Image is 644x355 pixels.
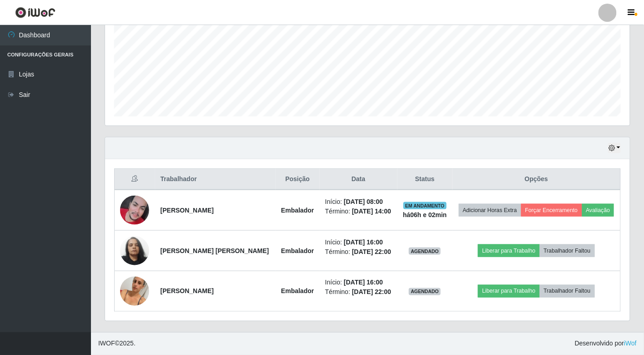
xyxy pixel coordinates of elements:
button: Forçar Encerramento [521,204,582,217]
img: 1754941954755.jpeg [120,265,149,317]
li: Início: [325,278,392,288]
button: Trabalhador Faltou [540,244,595,257]
img: CoreUI Logo [15,7,55,18]
span: EM ANDAMENTO [403,202,447,209]
li: Início: [325,197,392,207]
th: Status [397,169,453,190]
time: [DATE] 16:00 [344,238,383,246]
strong: [PERSON_NAME] [PERSON_NAME] [161,247,269,254]
strong: Embalador [281,288,314,295]
th: Posição [276,169,320,190]
button: Liberar para Trabalho [478,244,539,257]
img: 1735296854752.jpeg [120,196,149,225]
span: AGENDADO [409,248,441,255]
span: © 2025 . [98,339,136,349]
strong: Embalador [281,207,314,214]
strong: Embalador [281,247,314,254]
li: Término: [325,207,392,216]
li: Início: [325,238,392,247]
img: 1649948956045.jpeg [120,231,149,270]
time: [DATE] 08:00 [344,198,383,205]
button: Adicionar Horas Extra [459,204,521,217]
strong: [PERSON_NAME] [161,288,214,295]
li: Término: [325,247,392,257]
button: Avaliação [582,204,614,217]
time: [DATE] 16:00 [344,279,383,286]
time: [DATE] 22:00 [352,289,391,296]
span: AGENDADO [409,288,441,295]
li: Término: [325,288,392,297]
th: Opções [453,169,620,190]
time: [DATE] 14:00 [352,208,391,215]
th: Data [320,169,397,190]
button: Liberar para Trabalho [478,285,539,298]
span: IWOF [98,340,115,347]
time: [DATE] 22:00 [352,248,391,255]
th: Trabalhador [155,169,276,190]
button: Trabalhador Faltou [540,285,595,298]
a: iWof [624,340,637,347]
strong: há 06 h e 02 min [403,211,447,218]
span: Desenvolvido por [575,339,637,349]
strong: [PERSON_NAME] [161,207,214,214]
